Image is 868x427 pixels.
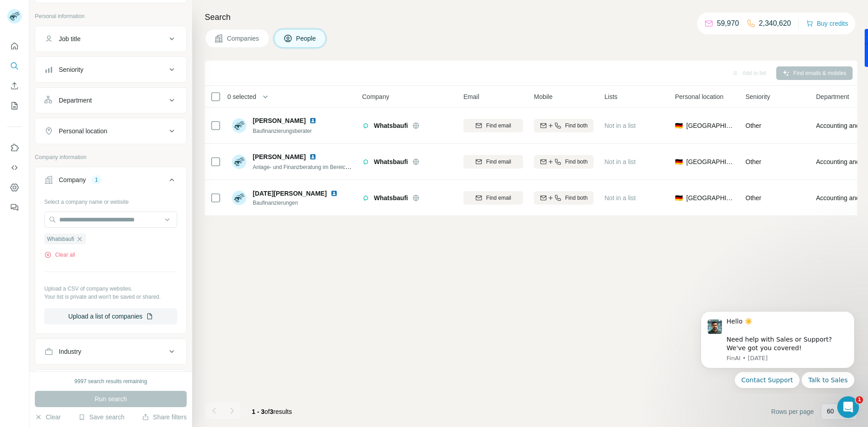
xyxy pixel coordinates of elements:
button: Job title [35,28,186,50]
div: Industry [59,347,81,356]
span: Lists [604,92,618,101]
span: Mobile [534,92,552,101]
iframe: Intercom live chat [837,396,859,418]
button: Clear [35,413,61,422]
p: 60 [827,407,834,416]
p: Upload a CSV of company websites. [44,285,177,293]
img: Logo of Whatsbaufi [362,194,369,202]
span: Whatsbaufi [374,121,408,130]
button: Dashboard [7,179,22,196]
button: Industry [35,341,186,362]
div: Seniority [59,65,83,74]
button: Find both [534,191,594,205]
span: Whatsbaufi [47,235,74,243]
p: Personal information [35,12,187,20]
p: Your list is private and won't be saved or shared. [44,293,177,301]
span: Find both [565,194,588,202]
span: 3 [270,408,274,415]
button: Buy credits [806,17,848,30]
img: Avatar [232,118,246,133]
button: Find email [463,191,523,205]
span: Find email [486,122,511,130]
img: LinkedIn logo [309,117,316,124]
span: Department [816,92,849,101]
button: Upload a list of companies [44,308,177,324]
span: [PERSON_NAME] [253,116,306,125]
span: Companies [227,34,260,43]
span: People [296,34,317,43]
p: Company information [35,153,187,161]
div: Job title [59,34,80,43]
button: My lists [7,98,22,114]
span: Baufinanzierungen [253,199,341,207]
button: Use Surfe API [7,160,22,176]
span: Other [745,122,761,129]
span: Rows per page [771,407,814,416]
span: results [252,408,292,415]
h4: Search [205,11,857,23]
button: Personal location [35,120,186,142]
span: Find email [486,158,511,166]
button: Enrich CSV [7,78,22,94]
span: Company [362,92,389,101]
span: Baufinanzierungsberater [253,128,312,134]
img: Logo of Whatsbaufi [362,158,369,165]
span: 0 selected [227,92,256,101]
img: Logo of Whatsbaufi [362,122,369,129]
button: Share filters [142,413,187,422]
span: Not in a list [604,122,636,129]
span: 1 - 3 [252,408,264,415]
span: Find both [565,122,588,130]
img: LinkedIn logo [309,153,316,160]
span: Not in a list [604,194,636,202]
button: Quick start [7,38,22,54]
div: 1 [91,176,102,184]
button: Find email [463,155,523,169]
span: [GEOGRAPHIC_DATA] [686,193,735,202]
span: [DATE][PERSON_NAME] [253,189,327,198]
span: Email [463,92,479,101]
button: Company1 [35,169,186,194]
span: Personal location [675,92,723,101]
p: 2,340,620 [759,18,791,29]
button: Clear all [44,251,75,259]
span: 🇩🇪 [675,157,683,166]
span: Other [745,158,761,165]
span: 🇩🇪 [675,121,683,130]
span: [GEOGRAPHIC_DATA] [686,157,735,166]
button: Feedback [7,199,22,216]
button: Seniority [35,59,186,80]
div: Select a company name or website [44,194,177,206]
button: Use Surfe on LinkedIn [7,140,22,156]
span: Seniority [745,92,770,101]
button: Search [7,58,22,74]
div: Department [59,96,92,105]
span: [GEOGRAPHIC_DATA] [686,121,735,130]
span: Find both [565,158,588,166]
span: 🇩🇪 [675,193,683,202]
button: Save search [78,413,124,422]
button: Find both [534,155,594,169]
span: 1 [856,396,863,404]
div: 9997 search results remaining [75,377,147,385]
div: Company [59,175,86,184]
span: Whatsbaufi [374,157,408,166]
img: Avatar [232,191,246,205]
button: Find both [534,119,594,132]
p: 59,970 [717,18,739,29]
span: of [264,408,270,415]
div: Personal location [59,127,107,136]
img: LinkedIn logo [330,190,338,197]
button: Department [35,89,186,111]
img: Avatar [232,155,246,169]
button: Find email [463,119,523,132]
span: [PERSON_NAME] [253,152,306,161]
